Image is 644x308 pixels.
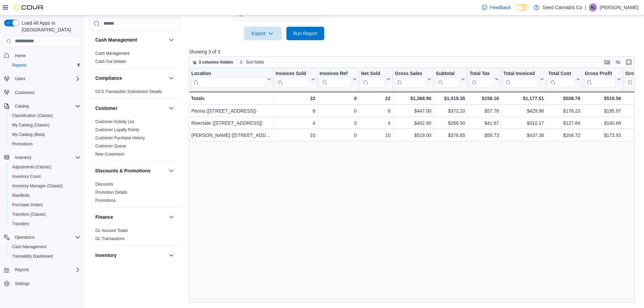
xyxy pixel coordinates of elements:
h3: Inventory [95,252,117,259]
nav: Complex example [4,48,80,306]
button: Reports [1,265,83,275]
div: [PERSON_NAME] ([STREET_ADDRESS]) [191,131,271,139]
button: Catalog [1,101,83,111]
div: Location [191,70,266,88]
div: $1,019.35 [436,94,465,102]
button: Net Sold [361,70,390,88]
a: Customer Queue [95,144,126,148]
a: Home [12,52,28,60]
span: Traceabilty Dashboard [9,252,80,260]
span: My Catalog (Classic) [9,121,80,129]
div: Invoices Ref [319,70,351,88]
div: Net Sold [361,70,385,77]
input: Dark Mode [516,4,530,11]
div: $437.38 [503,131,544,139]
button: Adjustments (Classic) [7,162,83,172]
a: Settings [12,280,32,288]
div: Total Cost [548,70,575,77]
button: Classification (Classic) [7,111,83,120]
div: $1,368.90 [395,94,431,102]
a: Inventory Count [9,172,44,181]
button: Operations [12,233,38,241]
span: Home [12,51,80,60]
div: 10 [276,131,315,139]
button: Finance [95,214,166,220]
span: Manifests [9,191,80,199]
span: AL [591,3,596,11]
span: Promotions [12,141,33,147]
button: Enter fullscreen [625,58,633,66]
button: Gross Sales [395,70,431,88]
span: Traceabilty Dashboard [12,254,53,259]
a: Customers [12,89,37,97]
span: My Catalog (Classic) [12,122,50,128]
button: Users [1,74,83,84]
span: Adjustments (Classic) [12,164,51,170]
span: Promotions [9,140,80,148]
span: Transfers [12,221,29,227]
span: Adjustments (Classic) [9,163,80,171]
a: Discounts [95,182,113,187]
span: New Customers [95,151,124,157]
span: My Catalog (Beta) [12,132,45,137]
p: [PERSON_NAME] [600,3,639,11]
div: Customer [90,118,181,161]
div: Gross Sales [395,70,426,77]
button: My Catalog (Beta) [7,130,83,139]
button: Inventory Count [7,172,83,181]
span: Home [15,53,26,58]
div: $510.56 [585,94,621,102]
div: 10 [361,131,390,139]
span: Catalog [12,102,80,110]
button: Operations [1,233,83,242]
div: Gross Sales [395,70,426,88]
div: 22 [276,94,315,102]
div: $176.23 [548,107,580,115]
a: OCS Transaction Submission Details [95,89,162,94]
button: Inventory [167,251,175,259]
p: | [585,3,586,11]
span: Operations [12,233,80,241]
span: Customer Purchase History [95,135,145,141]
button: Total Tax [470,70,499,88]
span: Run Report [293,30,317,37]
div: 4 [276,119,315,127]
a: My Catalog (Classic) [9,121,52,129]
div: Gross Profit [585,70,616,88]
a: Classification (Classic) [9,112,56,120]
button: Inventory [12,153,34,162]
button: Settings [1,279,83,288]
span: Operations [15,235,35,240]
h3: Compliance [95,75,122,81]
span: Feedback [490,4,510,11]
div: Total Tax [470,70,494,88]
span: Inventory Manager (Classic) [9,182,80,190]
div: 0 [319,119,356,127]
a: My Catalog (Beta) [9,131,48,139]
a: Promotions [9,140,35,148]
button: Home [1,51,83,61]
button: Invoices Ref [319,70,356,88]
button: Reports [7,61,83,70]
button: Invoices Sold [276,70,315,88]
div: 8 [361,107,390,115]
button: Inventory [95,252,166,259]
span: Inventory Count [12,174,41,179]
div: Total Tax [470,70,494,77]
span: Transfers (Classic) [12,212,46,217]
div: $140.66 [585,119,621,127]
span: Classification (Classic) [12,113,53,118]
span: OCS Transaction Submission Details [95,89,162,94]
span: Settings [15,281,29,286]
div: $378.65 [436,131,465,139]
span: Promotion Details [95,190,127,195]
div: $372.20 [436,107,465,115]
h3: Customer [95,105,117,112]
span: Users [12,75,80,83]
button: Location [191,70,271,88]
div: Subtotal [436,70,460,88]
span: Purchase Orders [12,202,43,208]
button: Gross Profit [585,70,621,88]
